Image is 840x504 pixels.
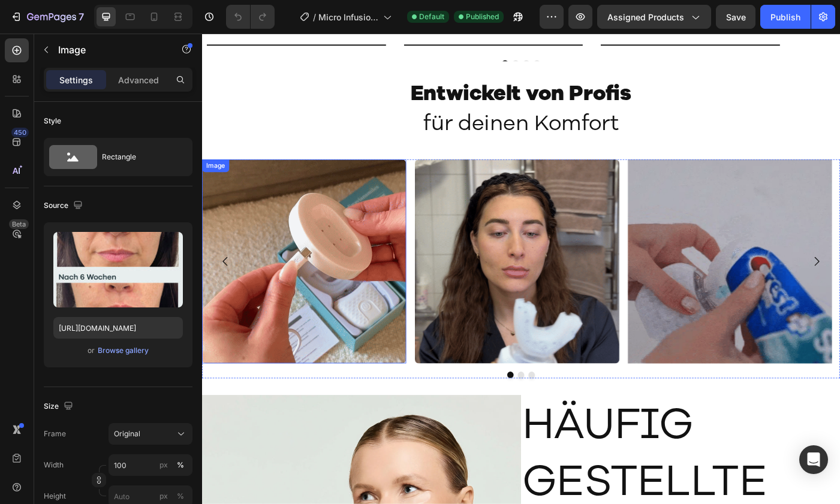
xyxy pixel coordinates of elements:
[173,489,188,503] button: px
[156,489,171,503] button: %
[173,458,188,472] button: px
[676,240,710,273] button: Carousel Next Arrow
[760,5,811,29] button: Publish
[79,10,84,24] p: 7
[97,345,149,357] button: Browse gallery
[44,460,64,470] label: Width
[202,34,840,504] iframe: Design area
[480,141,710,372] img: gempages_585105561511527229-77a2551c-2a66-49a6-a673-cbafcde33f19.webp
[102,143,175,171] div: Rectangle
[11,128,29,137] div: 450
[419,11,444,22] span: Default
[177,460,184,470] div: %
[44,198,85,214] div: Source
[226,5,275,29] div: Undo/Redo
[240,141,470,372] img: gempages_585105561511527229-0a573a44-6c53-4ca9-884c-f02165e1097b.gif
[5,5,89,29] button: 7
[44,428,66,439] label: Frame
[318,11,378,23] span: Micro Infusion Patches Copy
[88,343,95,358] span: or
[9,219,29,229] div: Beta
[177,491,184,502] div: %
[156,458,171,472] button: %
[799,445,828,474] div: Open Intercom Messenger
[114,428,140,439] span: Original
[368,381,375,388] button: Dot
[109,454,192,476] input: px%
[98,345,149,356] div: Browse gallery
[607,11,684,23] span: Assigned Products
[716,5,755,29] button: Save
[466,11,499,22] span: Published
[118,74,159,86] p: Advanced
[53,317,183,339] input: https://example.com/image.jpg
[44,399,76,415] div: Size
[58,43,160,57] p: Image
[44,116,61,126] div: Style
[109,423,192,445] button: Original
[53,232,183,307] img: preview-image
[597,5,711,29] button: Assigned Products
[59,74,93,86] p: Settings
[770,11,800,23] div: Publish
[726,12,746,22] span: Save
[313,11,316,23] span: /
[159,491,168,502] div: px
[356,381,363,388] button: Dot
[44,491,66,502] label: Height
[344,381,351,388] button: Dot
[159,460,168,470] div: px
